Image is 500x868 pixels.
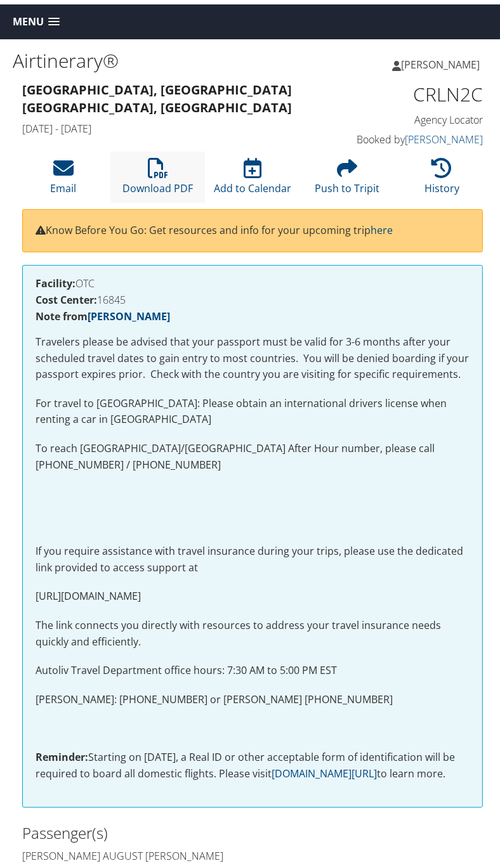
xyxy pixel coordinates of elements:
p: Know Before You Go: Get resources and info for your upcoming trip [36,218,470,235]
h4: [PERSON_NAME] august [PERSON_NAME] [22,845,243,858]
p: To reach [GEOGRAPHIC_DATA]/[GEOGRAPHIC_DATA] After Hour number, please call [PHONE_NUMBER] / [PHO... [36,436,470,469]
span: [PERSON_NAME] [401,53,480,67]
a: Push to Tripit [315,160,379,191]
span: Menu [13,11,44,23]
strong: Cost Center: [36,288,97,302]
h1: Airtinerary® [13,43,253,70]
p: For travel to [GEOGRAPHIC_DATA]: Please obtain an international drivers license when renting a ca... [36,391,470,424]
h1: CRLN2C [342,77,483,103]
p: Travelers please be advised that your passport must be valid for 3-6 months after your scheduled ... [36,330,470,379]
p: Autoliv Travel Department office hours: 7:30 AM to 5:00 PM EST [36,658,470,675]
a: [PERSON_NAME] [405,128,483,142]
a: [DOMAIN_NAME][URL] [272,762,377,776]
a: Add to Calendar [214,160,291,191]
p: Starting on [DATE], a Real ID or other acceptable form of identification will be required to boar... [36,745,470,777]
a: [PERSON_NAME] [88,305,170,319]
h4: Booked by [342,128,483,142]
p: The link connects you directly with resources to address your travel insurance needs quickly and ... [36,613,470,645]
strong: Note from [36,305,170,319]
p: [PERSON_NAME]: [PHONE_NUMBER] or [PERSON_NAME] [PHONE_NUMBER] [36,687,470,704]
a: History [424,160,459,191]
a: Email [50,160,76,191]
h4: Agency Locator [342,108,483,122]
strong: Facility: [36,272,76,286]
p: [URL][DOMAIN_NAME] [36,584,470,600]
strong: Reminder: [36,746,88,760]
h4: [DATE] - [DATE] [22,117,323,131]
a: Menu [6,7,66,28]
h2: Passenger(s) [22,818,243,839]
strong: [GEOGRAPHIC_DATA], [GEOGRAPHIC_DATA] [GEOGRAPHIC_DATA], [GEOGRAPHIC_DATA] [22,77,292,112]
a: [PERSON_NAME] [392,41,492,79]
h4: OTC [36,274,470,284]
h4: 16845 [36,290,470,301]
a: here [371,219,393,233]
a: Download PDF [122,160,193,191]
p: If you require assistance with travel insurance during your trips, please use the dedicated link ... [36,539,470,571]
